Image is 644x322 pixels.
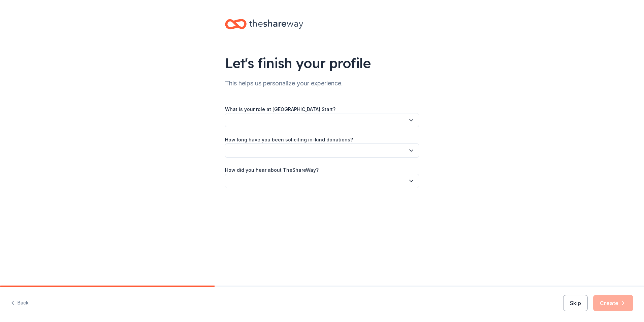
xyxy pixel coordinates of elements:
button: Skip [563,295,588,311]
label: What is your role at [GEOGRAPHIC_DATA] Start? [225,106,335,113]
button: Back [11,296,29,310]
div: Let's finish your profile [225,54,419,73]
label: How long have you been soliciting in-kind donations? [225,136,353,143]
div: This helps us personalize your experience. [225,78,419,89]
label: How did you hear about TheShareWay? [225,167,319,173]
